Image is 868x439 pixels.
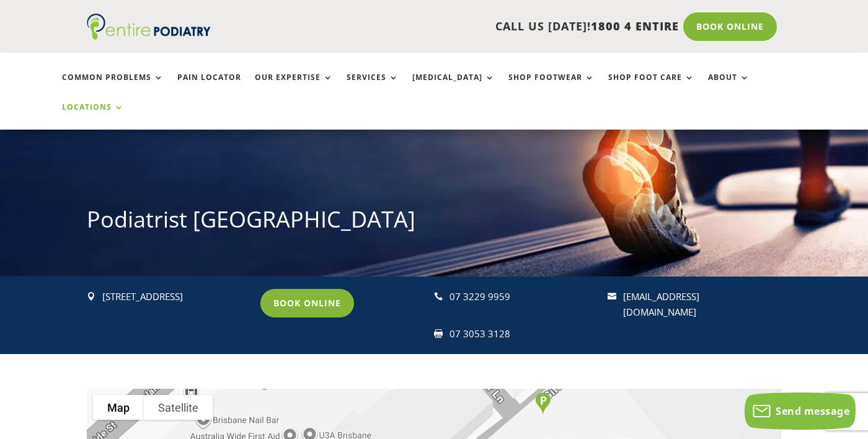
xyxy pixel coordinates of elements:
[87,30,211,42] a: Entire Podiatry
[177,73,241,100] a: Pain Locator
[102,289,250,305] p: [STREET_ADDRESS]
[608,292,616,301] span: 
[776,404,849,418] span: Send message
[87,292,95,301] span: 
[591,19,679,33] span: 1800 4 ENTIRE
[508,73,595,100] a: Shop Footwear
[62,73,164,100] a: Common Problems
[144,395,213,420] button: Show satellite imagery
[530,388,556,419] div: Parking
[434,292,443,301] span: 
[449,289,597,305] div: 07 3229 9959
[434,329,443,338] span: 
[62,103,124,130] a: Locations
[87,14,211,40] img: logo (1)
[87,204,781,241] h1: Podiatrist [GEOGRAPHIC_DATA]
[347,73,399,100] a: Services
[745,392,856,430] button: Send message
[623,290,699,319] a: [EMAIL_ADDRESS][DOMAIN_NAME]
[449,326,597,342] div: 07 3053 3128
[708,73,750,100] a: About
[608,73,694,100] a: Shop Foot Care
[683,12,777,41] a: Book Online
[246,19,679,35] p: CALL US [DATE]!
[93,395,144,420] button: Show street map
[255,73,333,100] a: Our Expertise
[412,73,495,100] a: [MEDICAL_DATA]
[260,289,354,317] a: Book Online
